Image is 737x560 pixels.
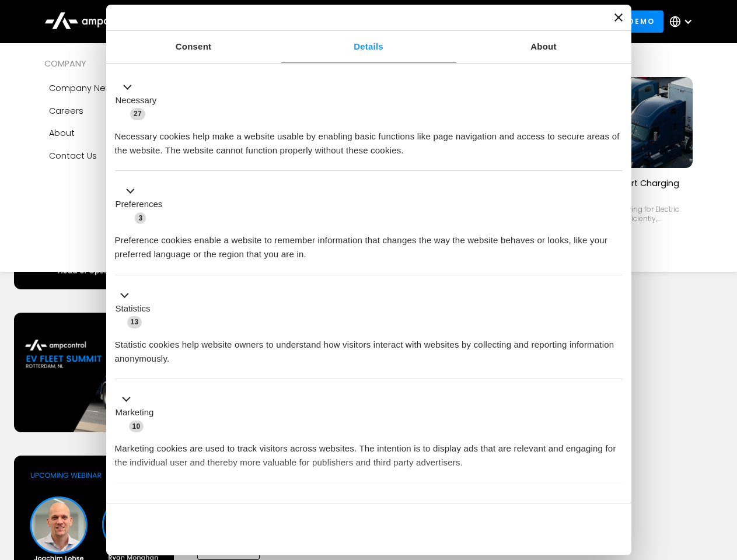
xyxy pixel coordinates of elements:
div: Necessary cookies help make a website usable by enabling basic functions like page navigation and... [115,121,623,157]
button: Statistics (13) [115,288,158,329]
label: Necessary [116,94,157,107]
a: About [44,122,189,144]
div: Marketing cookies are used to track visitors across websites. The intention is to display ads tha... [115,433,623,470]
button: Preferences (3) [115,184,170,225]
a: Contact Us [44,145,189,167]
label: Marketing [116,406,154,419]
span: 10 [129,421,144,432]
div: Careers [49,104,83,117]
button: Marketing (10) [115,393,161,433]
span: 2 [193,498,204,510]
button: Okay [455,512,622,546]
button: Unclassified (2) [115,496,211,511]
a: About [456,31,631,63]
label: Preferences [116,198,163,211]
a: Consent [106,31,281,63]
div: Statistic cookies help website owners to understand how visitors interact with websites by collec... [115,329,623,366]
div: COMPANY [44,57,189,70]
span: 13 [127,316,142,328]
a: Details [281,31,456,63]
div: Contact Us [49,149,97,162]
div: Company news [49,82,117,94]
button: Close banner [614,13,623,22]
div: Preference cookies enable a website to remember information that changes the way the website beha... [115,225,623,261]
span: 3 [135,212,146,224]
span: 27 [130,108,145,120]
div: About [49,127,75,139]
label: Statistics [116,302,151,316]
a: Company news [44,77,189,99]
a: Careers [44,100,189,122]
button: Necessary (27) [115,80,164,121]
